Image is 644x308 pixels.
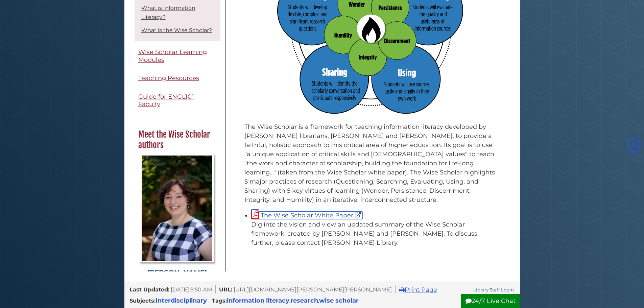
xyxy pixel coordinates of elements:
[626,142,642,149] a: Back to Top
[290,297,318,304] a: research
[399,286,437,293] a: Print Page
[138,48,207,64] span: Wise Scholar Learning Modules
[212,297,227,304] span: Tags:
[135,129,219,150] h2: Meet the Wise Scholar authors
[319,297,359,304] a: wise scholar
[138,268,216,278] div: [PERSON_NAME]
[135,45,220,67] a: Wise Scholar Learning Modules
[227,299,359,304] span: , ,
[140,154,214,263] img: Profile Photo
[138,74,199,82] span: Teaching Resources
[251,220,496,247] div: Dig into the vision and view an updated summary of the Wise Scholar framework, created by [PERSON...
[129,286,169,293] span: Last Updated:
[399,287,405,293] i: Print Page
[141,5,195,20] a: What is Information Literacy?
[234,286,392,293] span: [URL][DOMAIN_NAME][PERSON_NAME][PERSON_NAME]
[138,154,216,278] a: Profile Photo [PERSON_NAME]
[129,297,156,304] span: Subjects:
[473,287,514,292] a: Library Staff Login
[156,297,207,304] a: Interdisciplinary
[227,297,289,304] a: information literacy
[171,286,212,293] span: [DATE] 9:50 AM
[135,89,220,112] a: Guide for ENGL101 Faculty
[138,93,194,108] span: Guide for ENGL101 Faculty
[141,27,212,33] a: What is the Wise Scholar?
[244,122,496,205] p: The Wise Scholar is a framework for teaching information literacy developed by [PERSON_NAME] libr...
[219,286,232,293] span: URL:
[251,212,363,219] a: The Wise Scholar White Paper
[135,71,220,86] a: Teaching Resources
[461,294,520,308] button: 24/7 Live Chat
